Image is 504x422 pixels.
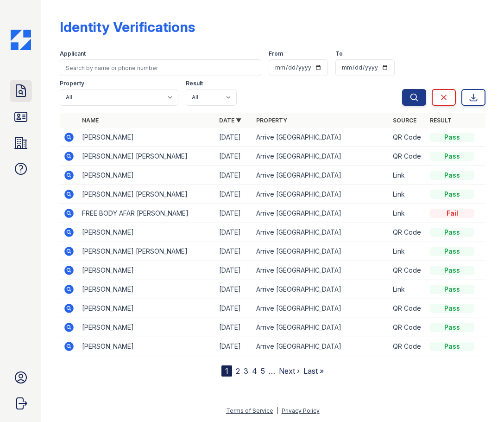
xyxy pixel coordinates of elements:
[389,242,426,261] td: Link
[60,59,261,76] input: Search by name or phone number
[215,318,252,337] td: [DATE]
[269,50,283,58] label: From
[215,299,252,318] td: [DATE]
[389,204,426,223] td: Link
[215,242,252,261] td: [DATE]
[78,318,215,337] td: [PERSON_NAME]
[78,185,215,204] td: [PERSON_NAME] [PERSON_NAME]
[226,407,273,414] a: Terms of Service
[215,261,252,280] td: [DATE]
[252,128,389,147] td: Arrive [GEOGRAPHIC_DATA]
[60,50,86,58] label: Applicant
[335,50,343,58] label: To
[252,242,389,261] td: Arrive [GEOGRAPHIC_DATA]
[78,223,215,242] td: [PERSON_NAME]
[252,166,389,185] td: Arrive [GEOGRAPHIC_DATA]
[389,280,426,299] td: Link
[219,117,241,124] a: Date ▼
[215,166,252,185] td: [DATE]
[215,223,252,242] td: [DATE]
[430,304,474,313] div: Pass
[389,223,426,242] td: QR Code
[215,128,252,147] td: [DATE]
[215,147,252,166] td: [DATE]
[256,117,287,124] a: Property
[430,247,474,256] div: Pass
[252,204,389,223] td: Arrive [GEOGRAPHIC_DATA]
[430,171,474,180] div: Pass
[430,133,474,142] div: Pass
[279,366,300,376] a: Next ›
[430,228,474,237] div: Pass
[393,117,416,124] a: Source
[430,117,452,124] a: Result
[60,19,195,35] div: Identity Verifications
[78,299,215,318] td: [PERSON_NAME]
[430,285,474,294] div: Pass
[215,280,252,299] td: [DATE]
[389,337,426,356] td: QR Code
[252,299,389,318] td: Arrive [GEOGRAPHIC_DATA]
[389,147,426,166] td: QR Code
[215,204,252,223] td: [DATE]
[215,185,252,204] td: [DATE]
[215,337,252,356] td: [DATE]
[269,365,275,377] span: …
[430,152,474,161] div: Pass
[252,185,389,204] td: Arrive [GEOGRAPHIC_DATA]
[277,407,278,414] div: |
[389,185,426,204] td: Link
[78,280,215,299] td: [PERSON_NAME]
[221,365,232,377] div: 1
[389,128,426,147] td: QR Code
[252,280,389,299] td: Arrive [GEOGRAPHIC_DATA]
[78,337,215,356] td: [PERSON_NAME]
[11,30,31,50] img: CE_Icon_Blue-c292c112584629df590d857e76928e9f676e5b41ef8f769ba2f05ee15b207248.png
[252,147,389,166] td: Arrive [GEOGRAPHIC_DATA]
[236,366,240,376] a: 2
[186,80,203,87] label: Result
[389,318,426,337] td: QR Code
[252,223,389,242] td: Arrive [GEOGRAPHIC_DATA]
[303,366,324,376] a: Last »
[244,366,248,376] a: 3
[282,407,320,414] a: Privacy Policy
[430,342,474,351] div: Pass
[389,166,426,185] td: Link
[78,242,215,261] td: [PERSON_NAME] [PERSON_NAME]
[60,80,84,87] label: Property
[430,209,474,218] div: Fail
[389,299,426,318] td: QR Code
[252,318,389,337] td: Arrive [GEOGRAPHIC_DATA]
[78,128,215,147] td: [PERSON_NAME]
[430,190,474,199] div: Pass
[252,366,257,376] a: 4
[252,261,389,280] td: Arrive [GEOGRAPHIC_DATA]
[78,166,215,185] td: [PERSON_NAME]
[252,337,389,356] td: Arrive [GEOGRAPHIC_DATA]
[430,323,474,332] div: Pass
[78,204,215,223] td: FREE BODY AFAR [PERSON_NAME]
[78,261,215,280] td: [PERSON_NAME]
[78,147,215,166] td: [PERSON_NAME] [PERSON_NAME]
[82,117,99,124] a: Name
[389,261,426,280] td: QR Code
[430,266,474,275] div: Pass
[261,366,265,376] a: 5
